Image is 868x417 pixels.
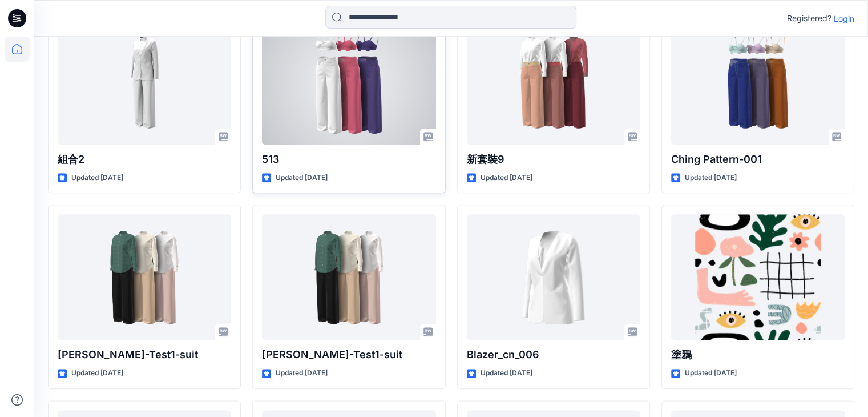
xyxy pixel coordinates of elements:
p: Ching Pattern-001 [671,151,845,167]
p: [PERSON_NAME]-Test1-suit [262,347,435,363]
p: Updated [DATE] [71,172,123,184]
p: 塗鴉 [671,347,845,363]
p: Updated [DATE] [685,367,737,379]
a: 513 [262,19,435,145]
a: 塗鴉 [671,214,845,340]
p: Updated [DATE] [276,367,328,379]
a: Beth-Test1-suit [262,214,435,340]
p: [PERSON_NAME]-Test1-suit [58,347,231,363]
p: 513 [262,151,435,167]
p: 新套裝9 [467,151,640,167]
p: Login [834,13,854,25]
p: Updated [DATE] [481,172,532,184]
p: Blazer_cn_006 [467,347,640,363]
p: Registered? [787,11,831,25]
p: 組合2 [58,151,231,167]
p: Updated [DATE] [481,367,532,379]
a: 組合2 [58,19,231,145]
p: Updated [DATE] [71,367,123,379]
p: Updated [DATE] [276,172,328,184]
a: Blazer_cn_006 [467,214,640,340]
a: Ching Pattern-001 [671,19,845,145]
p: Updated [DATE] [685,172,737,184]
a: Beth-Test1-suit [58,214,231,340]
a: 新套裝9 [467,19,640,145]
